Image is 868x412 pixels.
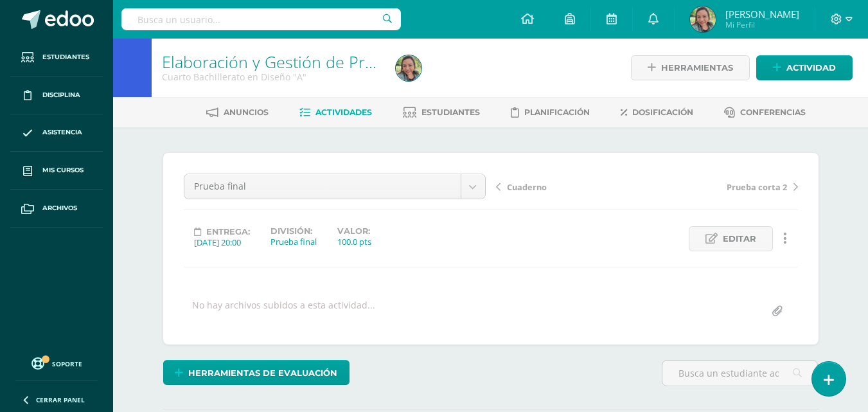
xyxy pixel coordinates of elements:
a: Planificación [511,102,590,123]
div: [DATE] 20:00 [194,237,250,248]
span: Mi Perfil [725,19,799,30]
span: Cuaderno [507,181,547,193]
span: Anuncios [224,107,269,117]
div: 100.0 pts [337,236,371,247]
img: 125d6587ac5afceeb0a154d7bf529833.png [396,55,421,81]
span: Herramientas [661,56,733,80]
label: División: [270,226,317,236]
span: Cerrar panel [36,395,85,404]
a: Elaboración y Gestión de Proyectos [162,51,421,73]
span: [PERSON_NAME] [725,8,799,21]
span: Actividades [315,107,372,117]
a: Soporte [15,354,98,372]
a: Disciplina [10,76,103,114]
span: Disciplina [42,90,80,100]
div: Cuarto Bachillerato en Diseño 'A' [162,71,380,83]
a: Archivos [10,190,103,228]
a: Anuncios [206,102,269,123]
span: Estudiantes [421,107,480,117]
span: Actividad [786,56,836,80]
span: Editar [723,227,756,251]
a: Dosificación [621,102,693,123]
span: Dosificación [632,107,693,117]
a: Prueba final [184,174,485,199]
input: Busca un estudiante aquí... [662,361,817,386]
div: Prueba final [270,236,317,247]
a: Herramientas de evaluación [163,360,350,385]
a: Actividad [756,55,853,80]
span: Estudiantes [42,52,89,62]
a: Herramientas [631,55,750,80]
div: No hay archivos subidos a esta actividad... [192,299,375,324]
a: Mis cursos [10,152,103,190]
input: Busca un usuario... [121,8,401,30]
span: Archivos [42,203,77,213]
span: Prueba corta 2 [727,181,787,193]
a: Prueba corta 2 [647,180,798,193]
h1: Elaboración y Gestión de Proyectos [162,53,380,71]
span: Herramientas de evaluación [188,361,337,385]
img: 125d6587ac5afceeb0a154d7bf529833.png [690,6,716,32]
a: Conferencias [724,102,806,123]
a: Actividades [299,102,372,123]
span: Conferencias [740,107,806,117]
span: Planificación [524,107,590,117]
a: Estudiantes [403,102,480,123]
span: Entrega: [206,227,250,237]
span: Asistencia [42,127,82,138]
span: Soporte [52,359,82,368]
a: Estudiantes [10,39,103,76]
a: Asistencia [10,114,103,152]
label: Valor: [337,226,371,236]
span: Prueba final [194,174,451,199]
a: Cuaderno [496,180,647,193]
span: Mis cursos [42,165,84,175]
